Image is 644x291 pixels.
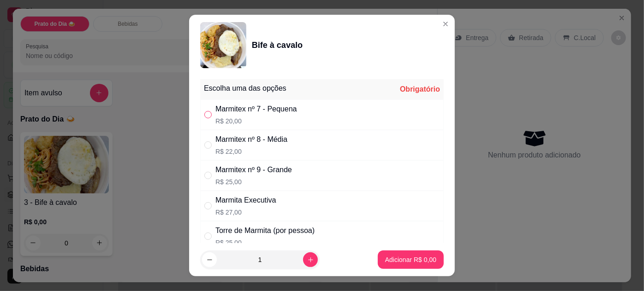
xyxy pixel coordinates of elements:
p: R$ 27,00 [215,208,276,217]
button: increase-product-quantity [303,252,318,267]
div: Bife à cavalo [252,39,303,52]
button: Close [438,17,453,31]
img: product-image [200,22,246,68]
div: Marmita Executiva [215,195,276,206]
div: Escolha uma das opções [204,83,286,94]
p: R$ 20,00 [215,116,297,126]
p: Adicionar R$ 0,00 [385,255,436,264]
p: R$ 22,00 [215,147,287,156]
div: Torre de Marmita (por pessoa) [215,225,315,236]
button: decrease-product-quantity [202,252,217,267]
div: Obrigatório [400,84,440,95]
button: Adicionar R$ 0,00 [378,250,444,269]
p: R$ 25,00 [215,238,315,247]
div: Marmitex nº 8 - Média [215,134,287,145]
div: Marmitex nº 7 - Pequena [215,104,297,115]
p: R$ 25,00 [215,177,292,186]
div: Marmitex nº 9 - Grande [215,164,292,175]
